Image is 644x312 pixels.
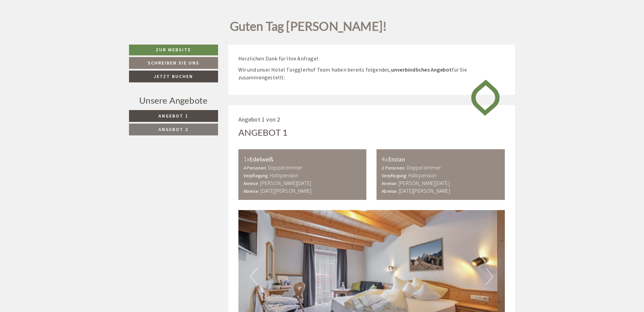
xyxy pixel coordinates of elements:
[466,74,505,122] img: image
[243,181,259,186] small: Anreise:
[382,173,407,179] small: Verpflegung:
[158,113,188,119] span: Angebot 1
[159,33,256,38] small: 08:51
[129,71,218,82] a: Jetzt buchen
[243,188,260,194] small: Abreise:
[250,268,257,285] button: Previous
[260,187,312,194] b: [DATE][PERSON_NAME]
[243,155,250,163] b: 1x
[238,55,505,62] p: Herzlichen Dank für Ihre Anfrage!
[407,164,441,171] b: Doppelzimmer
[486,268,493,285] button: Next
[268,164,302,171] b: Doppelzimmer
[156,19,261,39] div: Guten Tag, wie können wir Ihnen helfen?
[230,20,387,36] h1: Guten Tag [PERSON_NAME]!
[399,187,450,194] b: [DATE][PERSON_NAME]
[382,181,398,186] small: Anreise:
[382,154,500,164] div: Enzian
[129,94,218,107] div: Unsere Angebote
[129,45,218,55] a: Zur Website
[243,154,362,164] div: Edelweiß
[382,155,388,163] b: 4x
[391,66,452,73] strong: unverbindliches Angebot
[270,172,298,179] b: Halbpension
[243,173,269,179] small: Verpflegung:
[226,178,267,190] button: Senden
[382,188,398,194] small: Abreise:
[238,126,288,139] div: Angebot 1
[243,165,267,171] small: 4 Personen:
[260,180,311,186] b: [PERSON_NAME][DATE]
[238,115,280,123] span: Angebot 1 von 2
[159,20,256,25] div: Sie
[238,66,505,81] p: Wir und unser Hotel Torgglerhof Team haben bereits folgendes, für Sie zusammengestellt:
[382,165,405,171] small: 2 Personen:
[158,126,188,132] span: Angebot 2
[399,180,450,186] b: [PERSON_NAME][DATE]
[121,5,146,17] div: [DATE]
[408,172,437,179] b: Halbpension
[129,57,218,69] a: Schreiben Sie uns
